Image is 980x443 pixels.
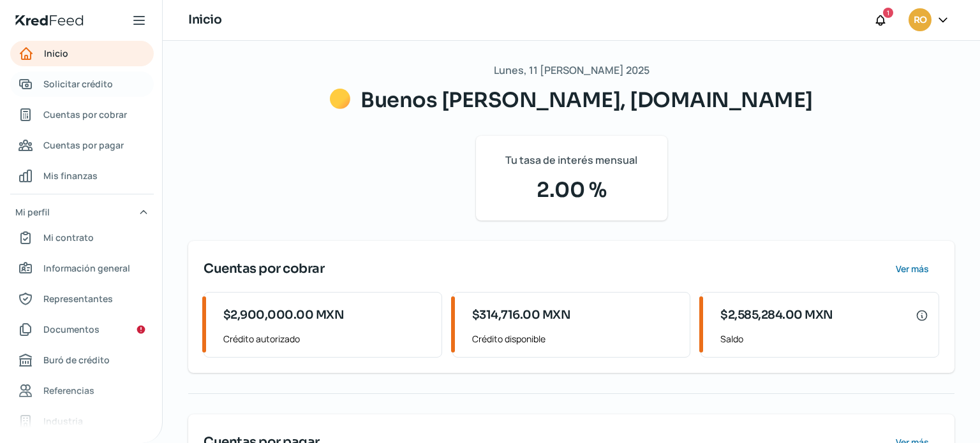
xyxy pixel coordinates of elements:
[10,133,154,158] a: Cuentas por pagar
[472,307,571,324] span: $314,716.00 MXN
[43,137,124,153] span: Cuentas por pagar
[10,41,154,66] a: Inicio
[10,378,154,403] a: Referencias
[10,286,154,312] a: Representantes
[15,204,50,220] span: Mi perfil
[10,163,154,189] a: Mis finanzas
[204,259,324,279] span: Cuentas por cobrar
[10,256,154,281] a: Información general
[896,265,929,273] span: Ver más
[494,61,650,80] span: Lunes, 11 [PERSON_NAME] 2025
[10,317,154,342] a: Documentos
[887,7,889,18] span: 1
[914,13,926,28] span: RO
[10,409,154,434] a: Industria
[720,331,928,347] span: Saldo
[491,175,652,205] span: 2.00 %
[43,106,127,122] span: Cuentas por cobrar
[720,307,833,324] span: $2,585,284.00 MXN
[43,291,113,307] span: Representantes
[505,151,637,170] span: Tu tasa de interés mensual
[10,102,154,127] a: Cuentas por cobrar
[43,168,98,184] span: Mis finanzas
[43,382,94,398] span: Referencias
[10,225,154,251] a: Mi contrato
[43,260,130,276] span: Información general
[10,71,154,97] a: Solicitar crédito
[43,321,100,337] span: Documentos
[223,307,345,324] span: $2,900,000.00 MXN
[43,76,113,92] span: Solicitar crédito
[43,229,94,245] span: Mi contrato
[43,352,110,368] span: Buró de crédito
[360,87,813,113] span: Buenos [PERSON_NAME], [DOMAIN_NAME]
[44,45,68,61] span: Inicio
[223,331,431,347] span: Crédito autorizado
[472,331,680,347] span: Crédito disponible
[43,413,83,429] span: Industria
[10,347,154,373] a: Buró de crédito
[330,89,350,109] img: Saludos
[885,256,939,282] button: Ver más
[188,11,221,29] h1: Inicio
